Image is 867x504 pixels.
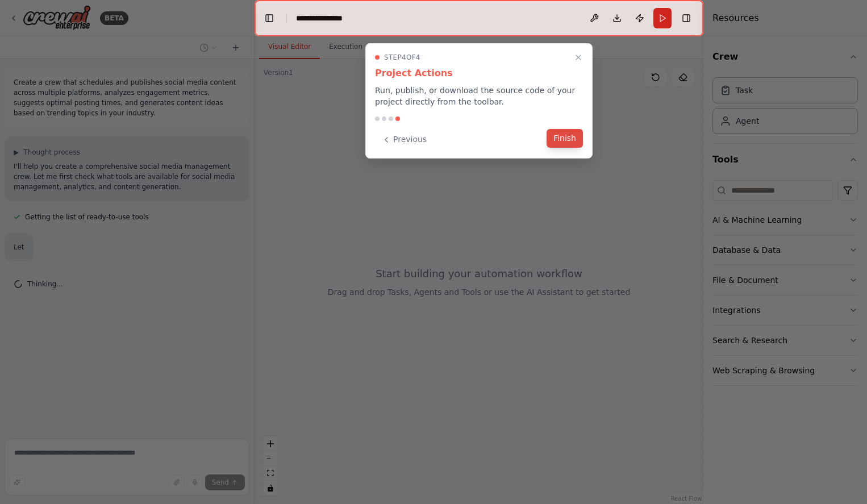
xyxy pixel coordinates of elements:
[547,129,583,148] button: Finish
[261,10,277,26] button: Hide left sidebar
[375,130,433,149] button: Previous
[384,53,420,62] span: Step 4 of 4
[375,85,583,107] p: Run, publish, or download the source code of your project directly from the toolbar.
[375,66,583,80] h3: Project Actions
[572,51,585,64] button: Close walkthrough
